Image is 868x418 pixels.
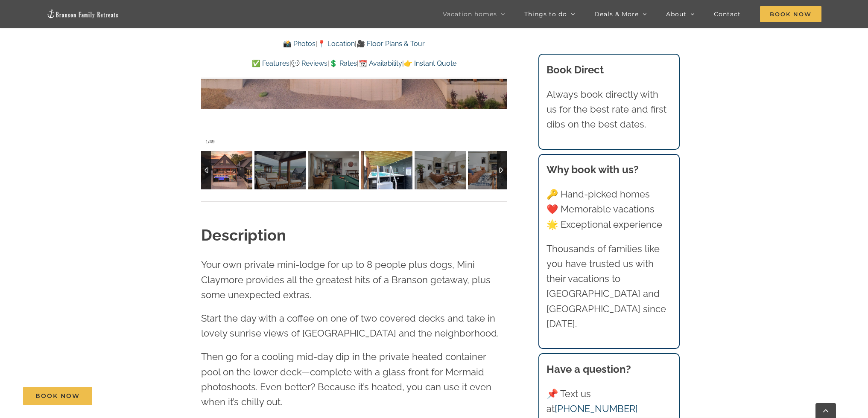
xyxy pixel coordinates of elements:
a: 📸 Photos [283,40,316,48]
p: Thousands of families like you have trusted us with their vacations to [GEOGRAPHIC_DATA] and [GEO... [547,241,671,331]
p: Your own private mini-lodge for up to 8 people plus dogs, Mini Claymore provides all the greatest... [201,257,507,302]
p: 📌 Text us at [547,386,671,416]
p: 🔑 Hand-picked homes ❤️ Memorable vacations 🌟 Exceptional experience [547,187,671,232]
span: Things to do [524,11,567,17]
a: 👉 Instant Quote [404,59,456,67]
a: ✅ Features [252,59,289,67]
a: 📆 Availability [359,59,402,67]
b: Book Direct [547,64,604,76]
a: 💲 Rates [329,59,357,67]
p: Always book directly with us for the best rate and first dibs on the best dates. [547,87,671,132]
span: About [666,11,687,17]
img: Claymore-Cottage-lake-view-pool-vacation-rental-1118-scaled.jpg-nggid041352-ngg0dyn-120x90-00f0w0... [468,151,519,189]
a: 💬 Reviews [291,59,327,67]
img: Claymore-Cottage-lake-view-pool-vacation-rental-1117-scaled.jpg-nggid041351-ngg0dyn-120x90-00f0w0... [415,151,466,189]
strong: Description [201,226,286,244]
img: Branson Family Retreats Logo [47,9,119,19]
a: 🎥 Floor Plans & Tour [357,40,425,48]
span: Vacation homes [443,11,497,17]
p: | | | | [201,58,507,69]
h3: Why book with us? [547,162,671,177]
img: Claymore-Cottage-at-Table-Rock-Lake-Branson-Missouri-1414-scaled.jpg-nggid041792-ngg0dyn-120x90-0... [308,151,359,189]
img: Claymore-Cottage-lake-view-pool-vacation-rental-1156-scaled.jpg-nggid041332-ngg0dyn-120x90-00f0w0... [254,151,306,189]
a: Book Now [23,387,92,405]
img: 1_Claymore-Cottage-Rocky-Shores-summer-2023-1105-Edit-scaled.jpg-nggid041782-ngg0dyn-120x90-00f0w... [201,151,252,189]
a: [PHONE_NUMBER] [555,403,638,414]
span: Deals & More [594,11,639,17]
strong: Have a question? [547,363,631,375]
span: Book Now [35,392,80,400]
span: Book Now [760,6,821,22]
span: Contact [714,11,741,17]
p: Then go for a cooling mid-day dip in the private heated container pool on the lower deck—complete... [201,349,507,409]
p: Start the day with a coffee on one of two covered decks and take in lovely sunrise views of [GEOG... [201,311,507,341]
p: | | [201,38,507,49]
a: 📍 Location [317,40,355,48]
img: Claymore-Cottage-lake-view-pool-vacation-rental-1152-scaled.jpg-nggid041335-ngg0dyn-120x90-00f0w0... [361,151,412,189]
